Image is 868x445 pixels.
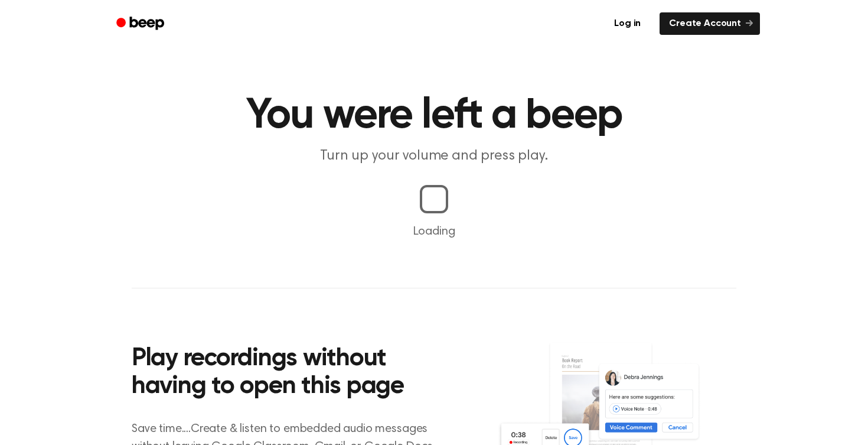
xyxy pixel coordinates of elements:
[660,12,760,35] a: Create Account
[602,10,652,37] a: Log in
[132,95,736,137] h1: You were left a beep
[108,12,175,35] a: Beep
[207,147,661,166] p: Turn up your volume and press play.
[14,223,854,241] p: Loading
[132,345,450,401] h2: Play recordings without having to open this page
